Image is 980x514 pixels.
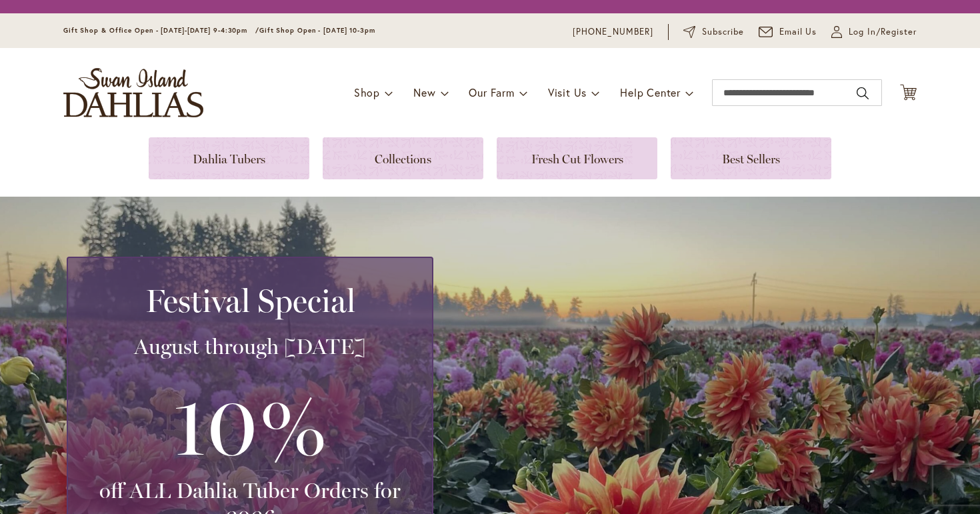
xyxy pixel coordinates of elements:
span: Gift Shop Open - [DATE] 10-3pm [259,26,375,35]
h3: 10% [84,373,416,477]
a: Subscribe [683,25,744,39]
a: Log In/Register [831,25,917,39]
span: Visit Us [548,85,587,99]
span: Our Farm [469,85,514,99]
span: Email Us [779,25,817,39]
span: New [413,85,435,99]
span: Shop [354,85,380,99]
span: Log In/Register [849,25,917,39]
a: [PHONE_NUMBER] [573,25,653,39]
button: Search [857,83,869,104]
a: Email Us [759,25,817,39]
span: Gift Shop & Office Open - [DATE]-[DATE] 9-4:30pm / [63,26,259,35]
h3: August through [DATE] [84,333,416,360]
span: Help Center [620,85,681,99]
a: store logo [63,68,203,117]
span: Subscribe [702,25,744,39]
h2: Festival Special [84,282,416,319]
